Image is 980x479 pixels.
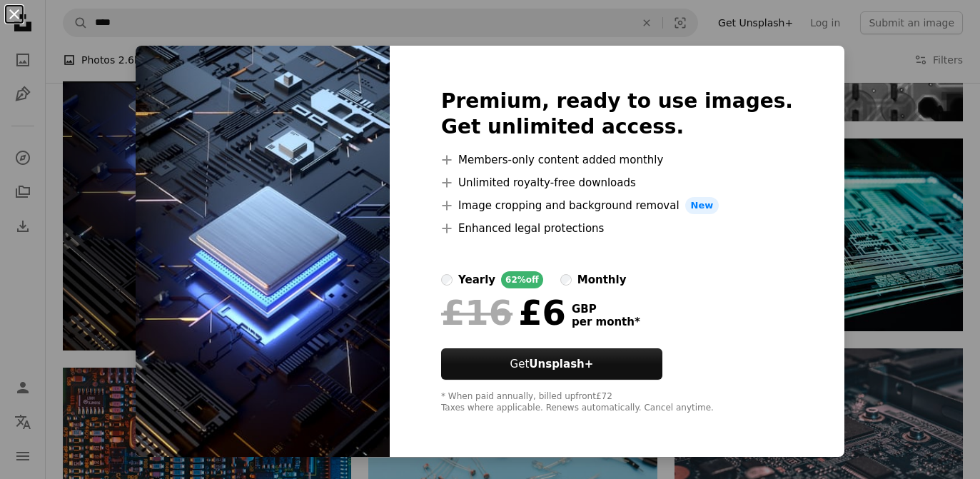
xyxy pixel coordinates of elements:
[441,151,793,168] li: Members-only content added monthly
[441,220,793,237] li: Enhanced legal protections
[441,274,453,286] input: yearly62%off
[572,303,640,316] span: GBP
[560,274,572,286] input: monthly
[441,197,793,214] li: Image cropping and background removal
[529,358,593,370] strong: Unsplash+
[501,271,543,288] div: 62% off
[441,174,793,191] li: Unlimited royalty-free downloads
[441,89,793,140] h2: Premium, ready to use images. Get unlimited access.
[577,271,627,288] div: monthly
[441,294,512,331] span: £16
[685,197,719,214] span: New
[441,348,662,380] button: GetUnsplash+
[441,391,793,414] div: * When paid annually, billed upfront £72 Taxes where applicable. Renews automatically. Cancel any...
[572,316,640,328] span: per month *
[136,46,390,457] img: premium_photo-1683120972279-87efe2ba252f
[441,294,566,331] div: £6
[458,271,495,288] div: yearly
